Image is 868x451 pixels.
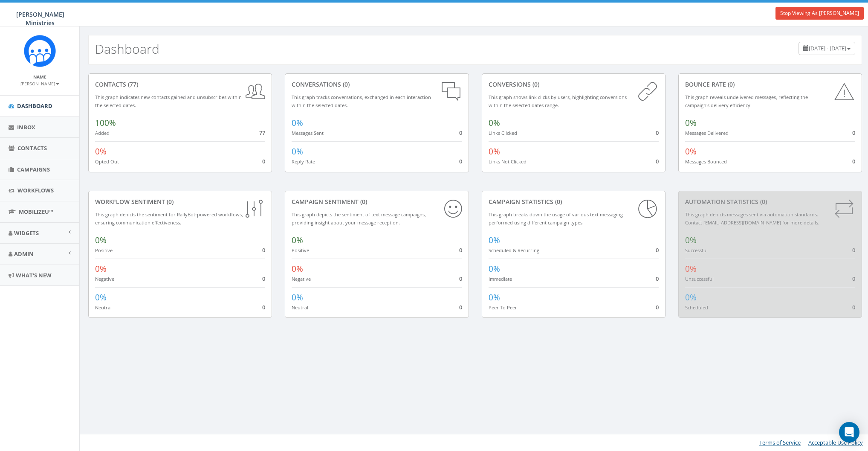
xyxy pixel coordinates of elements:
[292,235,303,246] span: 0%
[292,263,303,274] span: 0%
[14,250,34,258] span: Admin
[292,292,303,303] span: 0%
[14,229,39,237] span: Widgets
[685,117,697,128] span: 0%
[685,292,697,303] span: 0%
[95,247,113,253] small: Positive
[531,80,539,88] span: (0)
[489,94,627,108] small: This graph shows link clicks by users, highlighting conversions within the selected dates range.
[489,130,517,136] small: Links Clicked
[656,157,659,165] span: 0
[726,80,735,88] span: (0)
[775,7,864,20] a: Stop Viewing As [PERSON_NAME]
[489,198,659,206] div: Campaign Statistics
[17,123,35,131] span: Inbox
[685,130,729,136] small: Messages Delivered
[262,157,265,165] span: 0
[656,246,659,254] span: 0
[262,275,265,282] span: 0
[292,211,426,226] small: This graph depicts the sentiment of text message campaigns, providing insight about your message ...
[685,94,808,108] small: This graph reveals undelivered messages, reflecting the campaign's delivery efficiency.
[292,304,308,311] small: Neutral
[656,129,659,137] span: 0
[95,42,159,56] h2: Dashboard
[656,275,659,282] span: 0
[685,304,708,311] small: Scheduled
[489,276,512,282] small: Immediate
[489,146,500,157] span: 0%
[262,246,265,254] span: 0
[685,263,697,274] span: 0%
[852,275,855,282] span: 0
[24,35,56,67] img: Rally_Corp_Icon.png
[685,235,697,246] span: 0%
[341,80,350,88] span: (0)
[165,198,174,206] span: (0)
[292,198,462,206] div: Campaign Sentiment
[95,94,242,108] small: This graph indicates new contacts gained and unsubscribes within the selected dates.
[359,198,367,206] span: (0)
[489,158,527,165] small: Links Not Clicked
[20,81,59,87] small: [PERSON_NAME]
[852,303,855,311] span: 0
[685,158,727,165] small: Messages Bounced
[16,271,52,279] span: What's New
[95,117,116,128] span: 100%
[489,292,500,303] span: 0%
[292,247,309,253] small: Positive
[852,129,855,137] span: 0
[95,235,107,246] span: 0%
[489,235,500,246] span: 0%
[17,102,52,110] span: Dashboard
[685,247,708,253] small: Successful
[685,211,819,226] small: This graph depicts messages sent via automation standards. Contact [EMAIL_ADDRESS][DOMAIN_NAME] f...
[292,146,303,157] span: 0%
[126,80,138,88] span: (77)
[95,292,107,303] span: 0%
[95,146,107,157] span: 0%
[489,211,623,226] small: This graph breaks down the usage of various text messaging performed using different campaign types.
[839,422,859,442] div: Open Intercom Messenger
[459,157,462,165] span: 0
[95,276,114,282] small: Negative
[17,186,54,194] span: Workflows
[95,263,107,274] span: 0%
[262,303,265,311] span: 0
[685,146,697,157] span: 0%
[459,275,462,282] span: 0
[656,303,659,311] span: 0
[489,263,500,274] span: 0%
[17,144,47,152] span: Contacts
[16,10,64,27] span: [PERSON_NAME] Ministries
[292,80,462,89] div: conversations
[553,198,562,206] span: (0)
[292,158,315,165] small: Reply Rate
[95,304,112,311] small: Neutral
[685,276,714,282] small: Unsuccessful
[292,94,431,108] small: This graph tracks conversations, exchanged in each interaction within the selected dates.
[808,439,863,446] a: Acceptable Use Policy
[95,158,119,165] small: Opted Out
[17,166,50,173] span: Campaigns
[489,117,500,128] span: 0%
[489,247,539,253] small: Scheduled & Recurring
[489,80,659,89] div: conversions
[20,79,59,87] a: [PERSON_NAME]
[852,157,855,165] span: 0
[459,246,462,254] span: 0
[292,117,303,128] span: 0%
[259,129,265,137] span: 77
[95,198,265,206] div: Workflow Sentiment
[809,44,846,52] span: [DATE] - [DATE]
[759,439,801,446] a: Terms of Service
[852,246,855,254] span: 0
[459,303,462,311] span: 0
[95,130,110,136] small: Added
[459,129,462,137] span: 0
[19,208,53,215] span: MobilizeU™
[33,74,46,80] small: Name
[685,80,855,89] div: Bounce Rate
[685,198,855,206] div: Automation Statistics
[292,276,311,282] small: Negative
[95,211,243,226] small: This graph depicts the sentiment for RallyBot-powered workflows, ensuring communication effective...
